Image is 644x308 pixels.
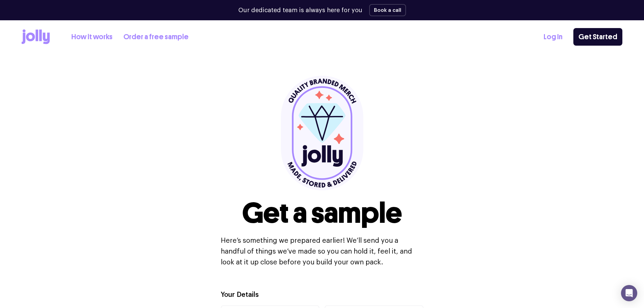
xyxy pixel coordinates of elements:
div: Open Intercom Messenger [621,285,637,301]
p: Our dedicated team is always here for you [238,6,362,15]
h1: Get a sample [242,199,402,227]
a: Log In [544,31,563,43]
a: Get Started [573,28,622,46]
p: Here’s something we prepared earlier! We’ll send you a handful of things we’ve made so you can ho... [221,235,424,268]
a: Order a free sample [123,31,189,43]
label: Your Details [221,290,259,300]
button: Book a call [369,4,406,16]
a: How it works [71,31,113,43]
